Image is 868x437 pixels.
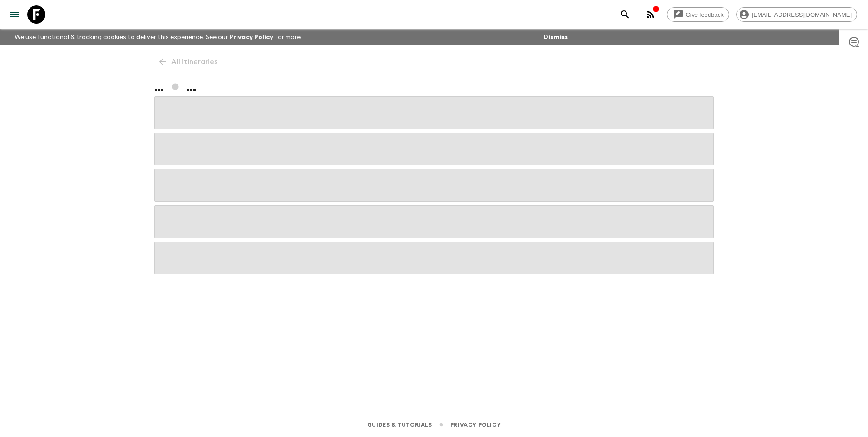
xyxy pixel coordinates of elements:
span: [EMAIL_ADDRESS][DOMAIN_NAME] [747,11,857,18]
a: Guides & Tutorials [367,420,432,430]
button: search adventures [616,5,634,24]
a: Privacy Policy [229,34,273,40]
h1: ... ... [154,78,714,96]
p: We use functional & tracking cookies to deliver this experience. See our for more. [11,29,306,45]
button: menu [5,5,24,24]
a: Give feedback [667,7,729,22]
span: Give feedback [681,11,729,18]
a: Privacy Policy [450,420,501,430]
button: Dismiss [541,31,570,44]
div: [EMAIL_ADDRESS][DOMAIN_NAME] [736,7,857,22]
